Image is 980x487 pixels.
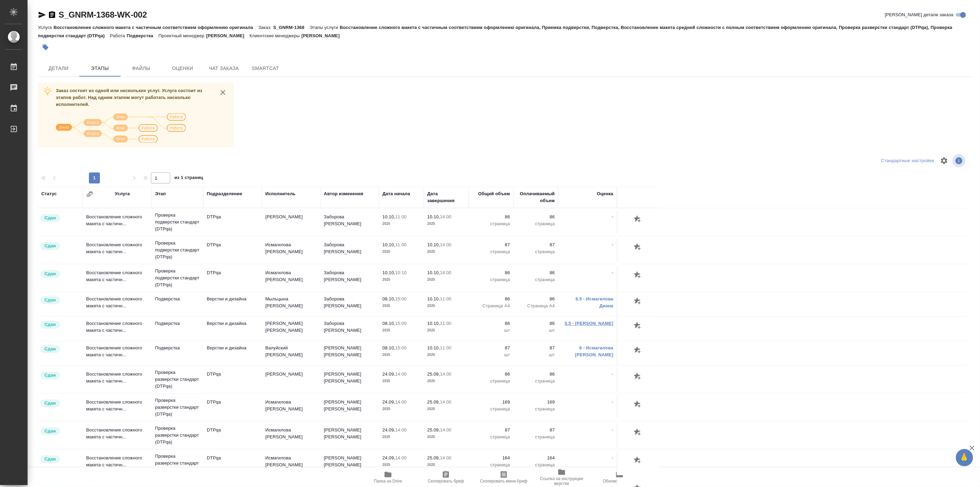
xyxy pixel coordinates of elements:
[537,476,586,486] span: Ссылка на инструкции верстки
[203,367,262,391] td: DTPqa
[53,25,258,30] p: Восстановление сложного макета с частичным соответствием оформлению оригинала
[262,395,320,419] td: Исмагилова [PERSON_NAME]
[83,423,152,447] td: Восстановление сложного макета с частичн...
[472,461,510,468] p: страница
[478,190,510,197] div: Общий объем
[427,371,440,377] p: 25.09,
[110,33,127,38] p: Работа
[382,321,395,326] p: 08.10,
[155,345,200,351] p: Подверстка
[472,399,510,406] p: 169
[44,215,56,221] p: Сдан
[56,88,202,107] span: Заказ состоит из одной или нескольких услуг. Услуга состоит из этапов работ. Над одним этапом мог...
[44,297,56,304] p: Сдан
[203,423,262,447] td: DTPqa
[879,156,936,166] div: split button
[83,64,116,73] span: Этапы
[427,378,465,385] p: 2025
[83,341,152,365] td: Восстановление сложного макета с частичн...
[320,238,379,262] td: Заборова [PERSON_NAME]
[155,397,200,418] p: Проверка разверстки стандарт (DTPqa)
[174,173,203,183] span: из 1 страниц
[517,327,555,334] p: шт
[44,428,56,435] p: Сдан
[203,317,262,341] td: Верстки и дизайна
[83,238,152,262] td: Восстановление сложного макета с частичн...
[472,302,510,309] p: Страница А4
[427,190,465,204] div: Дата завершения
[475,468,533,487] button: Скопировать мини-бриф
[517,399,555,406] p: 169
[632,320,644,332] button: Добавить оценку
[575,345,613,357] a: 6 - Исмагилова [PERSON_NAME]
[440,321,451,326] p: 11:00
[472,296,510,302] p: 86
[38,11,46,19] button: Скопировать ссылку для ЯМессенджера
[382,461,420,468] p: 2025
[395,321,407,326] p: 15:00
[155,425,200,446] p: Проверка разверстки стандарт (DTPqa)
[632,213,644,225] button: Добавить оценку
[632,296,644,307] button: Добавить оценку
[472,269,510,276] p: 86
[320,423,379,447] td: [PERSON_NAME] [PERSON_NAME]
[472,351,510,358] p: шт
[517,351,555,358] p: шт
[440,345,451,350] p: 11:00
[427,270,440,275] p: 10.10,
[517,269,555,276] p: 86
[382,455,395,460] p: 24.09,
[155,453,200,474] p: Проверка разверстки стандарт (DTPqa)
[440,214,451,219] p: 14:00
[517,296,555,302] p: 86
[472,241,510,248] p: 87
[440,427,451,433] p: 14:00
[83,210,152,234] td: Восстановление сложного макета с частичн...
[206,33,249,38] p: [PERSON_NAME]
[320,210,379,234] td: Заборова [PERSON_NAME]
[440,371,451,377] p: 14:00
[207,64,241,73] span: Чат заказа
[612,371,613,377] a: -
[262,341,320,365] td: Валуйский [PERSON_NAME]
[517,406,555,413] p: страница
[166,64,199,73] span: Оценки
[83,451,152,475] td: Восстановление сложного макета с частичн...
[517,378,555,385] p: страница
[86,191,93,198] button: Сгруппировать
[382,434,420,440] p: 2025
[517,276,555,283] p: страница
[155,268,200,288] p: Проверка подверстки стандарт (DTPqa)
[382,327,420,334] p: 2025
[395,455,407,460] p: 14:00
[44,270,56,277] p: Сдан
[632,399,644,410] button: Добавить оценку
[203,395,262,419] td: DTPqa
[262,423,320,447] td: Исмагилова [PERSON_NAME]
[517,320,555,327] p: 86
[395,296,407,301] p: 15:00
[382,351,420,358] p: 2025
[218,87,228,98] button: close
[472,427,510,434] p: 87
[44,456,56,463] p: Сдан
[83,395,152,419] td: Восстановление сложного макета с частичн...
[936,152,952,169] span: Настроить таблицу
[517,461,555,468] p: страница
[428,479,464,484] span: Скопировать бриф
[38,25,952,38] p: Восстановление сложного макета с частичным соответствием оформлению оригинала, Приемка подверстки...
[597,190,613,197] div: Оценка
[125,64,158,73] span: Файлы
[382,242,395,247] p: 10.10,
[427,242,440,247] p: 10.10,
[612,270,613,275] a: -
[382,296,395,301] p: 08.10,
[472,455,510,461] p: 164
[382,248,420,255] p: 2025
[309,25,340,30] p: Этапы услуги
[427,296,440,301] p: 10.10,
[427,406,465,413] p: 2025
[440,270,451,275] p: 14:00
[155,369,200,390] p: Проверка разверстки стандарт (DTPqa)
[155,296,200,302] p: Подверстка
